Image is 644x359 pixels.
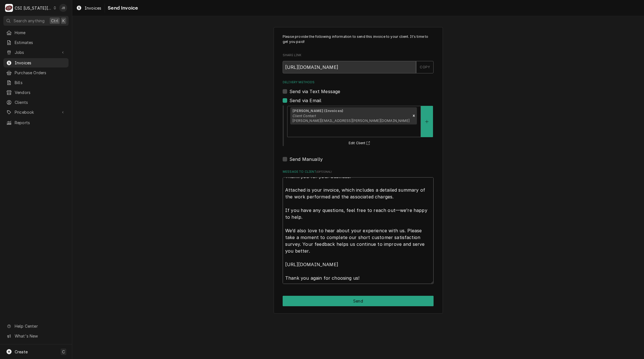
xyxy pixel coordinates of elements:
a: Go to What's New [3,331,69,341]
a: Purchase Orders [3,68,69,77]
button: Search anythingCtrlK [3,16,69,26]
div: Invoice Send [274,27,443,314]
a: Estimates [3,38,69,47]
button: Send [283,296,434,306]
span: Purchase Orders [15,70,66,76]
span: Create [15,349,28,354]
span: Home [15,30,66,36]
a: Vendors [3,88,69,97]
span: Jobs [15,49,57,55]
a: Invoices [74,3,104,13]
span: Help Center [15,323,65,329]
label: Send via Text Message [289,88,340,95]
button: COPY [416,61,434,73]
strong: [PERSON_NAME] (Invoices) [293,109,343,113]
div: Joshua Bennett's Avatar [59,4,67,12]
span: Clients [15,99,66,105]
div: JB [59,4,67,12]
span: [PERSON_NAME][EMAIL_ADDRESS][PERSON_NAME][DOMAIN_NAME] [293,119,410,123]
a: Bills [3,78,69,87]
div: Button Group [283,296,434,306]
div: C [5,4,13,12]
label: Send via Email [289,97,321,104]
span: C [62,349,65,355]
a: Clients [3,98,69,107]
label: Message to Client [283,170,434,174]
label: Delivery Methods [283,80,434,85]
button: Create New Contact [421,106,433,137]
a: Go to Pricebook [3,108,69,117]
span: What's New [15,333,65,339]
span: Invoices [85,5,101,11]
em: Client Contact [293,114,316,118]
a: Go to Jobs [3,48,69,57]
span: K [62,18,65,24]
span: Invoices [15,60,66,66]
div: CSI [US_STATE][GEOGRAPHIC_DATA] [15,5,52,11]
div: Invoice Send Form [283,34,434,284]
label: Share Link [283,53,434,58]
span: Send Invoice [106,4,138,12]
div: Remove [object Object] [411,107,417,125]
span: ( optional ) [316,170,332,173]
span: Ctrl [51,18,58,24]
svg: Create New Contact [425,120,428,124]
div: CSI Kansas City's Avatar [5,4,13,12]
label: Send Manually [289,156,323,163]
a: Go to Help Center [3,321,69,331]
button: Edit Client [348,140,372,147]
textarea: Thank you for your business! Attached is your invoice, which includes a detailed summary of the w... [283,177,434,284]
span: Search anything [14,18,45,24]
span: Vendors [15,89,66,95]
a: Reports [3,118,69,127]
div: Share Link [283,53,434,73]
div: Message to Client [283,170,434,284]
span: Bills [15,80,66,86]
div: Button Group Row [283,296,434,306]
p: Please provide the following information to send this invoice to your client. It's time to get yo... [283,34,434,45]
a: Invoices [3,58,69,67]
span: Estimates [15,40,66,45]
span: Reports [15,120,66,126]
div: Delivery Methods [283,80,434,163]
a: Home [3,28,69,37]
span: Pricebook [15,109,57,115]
